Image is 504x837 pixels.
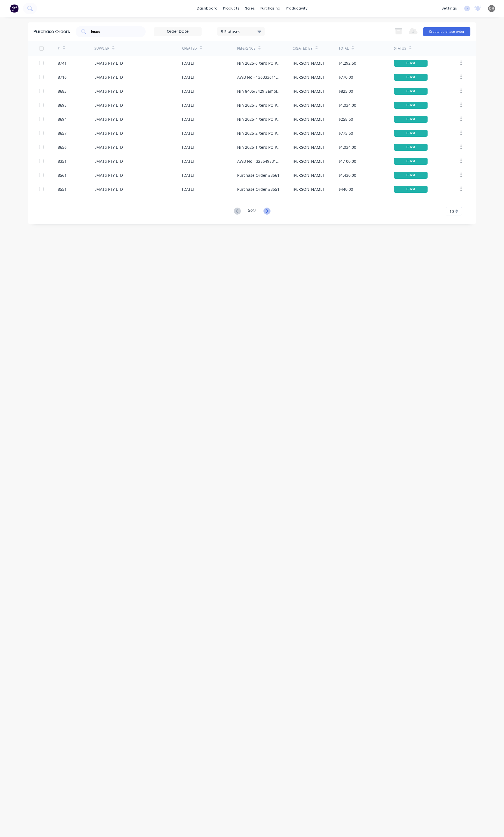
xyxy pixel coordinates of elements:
div: [PERSON_NAME] [293,144,324,150]
div: 8683 [58,88,67,94]
div: products [220,4,242,13]
div: 8351 [58,158,67,164]
div: [PERSON_NAME] [293,172,324,178]
div: Nin 8405/8429 Samples Xero PO #PO-0640 [237,88,281,94]
div: [DATE] [182,172,194,178]
div: Billed [394,130,428,137]
div: $1,430.00 [339,172,356,178]
div: 5 of 7 [248,207,256,215]
div: $1,034.00 [339,102,356,108]
div: $258.50 [339,116,353,122]
div: Billed [394,74,428,81]
div: Nin 2025-2 Xero PO # PO-0614 [237,130,281,136]
div: 8657 [58,130,67,136]
div: settings [439,4,460,13]
div: Status [394,46,406,51]
div: [DATE] [182,102,194,108]
div: Total [339,46,349,51]
div: [DATE] [182,74,194,80]
div: $1,034.00 [339,144,356,150]
div: [PERSON_NAME] [293,88,324,94]
div: $775.50 [339,130,353,136]
button: Create purchase order [423,27,470,36]
div: 8741 [58,60,67,66]
div: LMATS PTY LTD [94,88,123,94]
div: Billed [394,186,428,193]
div: Created [182,46,197,51]
div: 8695 [58,102,67,108]
div: 8694 [58,116,67,122]
div: [PERSON_NAME] [293,74,324,80]
img: Factory [10,4,18,13]
div: Billed [394,158,428,165]
div: $440.00 [339,186,353,192]
span: DH [489,6,494,11]
div: [PERSON_NAME] [293,130,324,136]
a: dashboard [194,4,220,13]
div: sales [242,4,258,13]
span: 10 [449,208,454,214]
div: Nin 2025-4 Xero PO #PO-0650 [237,116,281,122]
div: LMATS PTY LTD [94,158,123,164]
div: $1,292.50 [339,60,356,66]
div: [DATE] [182,60,194,66]
div: $1,100.00 [339,158,356,164]
div: [PERSON_NAME] [293,116,324,122]
div: LMATS PTY LTD [94,102,123,108]
div: [DATE] [182,144,194,150]
input: Order Date [154,27,201,36]
div: Nin 2025-6 Xero PO #PO-0696 [237,60,281,66]
div: [PERSON_NAME] [293,186,324,192]
input: Search purchase orders... [90,29,137,34]
div: Purchase Orders [34,28,70,35]
div: 5 Statuses [221,28,261,34]
div: Purchase Order #8551 [237,186,279,192]
div: Supplier [94,46,109,51]
div: LMATS PTY LTD [94,74,123,80]
div: Billed [394,172,428,179]
div: Billed [394,60,428,67]
div: [PERSON_NAME] [293,158,324,164]
div: 8551 [58,186,67,192]
div: [PERSON_NAME] [293,60,324,66]
div: productivity [283,4,310,13]
div: [DATE] [182,186,194,192]
div: [PERSON_NAME] [293,102,324,108]
div: Reference [237,46,255,51]
div: LMATS PTY LTD [94,144,123,150]
div: purchasing [258,4,283,13]
div: Billed [394,88,428,95]
div: Billed [394,144,428,151]
div: Billed [394,102,428,109]
div: Nin 2025-1 Xero PO # PO-0613 [237,144,281,150]
div: AWB No - 3285498311 (Stock) PO-0322 [237,158,281,164]
div: [DATE] [182,130,194,136]
div: Nin 2025-5 Xero PO # PO-0651 [237,102,281,108]
div: Billed [394,116,428,123]
div: LMATS PTY LTD [94,172,123,178]
div: $770.00 [339,74,353,80]
div: [DATE] [182,116,194,122]
div: 8716 [58,74,67,80]
div: # [58,46,60,51]
div: $825.00 [339,88,353,94]
div: LMATS PTY LTD [94,116,123,122]
div: 8656 [58,144,67,150]
div: 8561 [58,172,67,178]
div: Purchase Order #8561 [237,172,279,178]
div: LMATS PTY LTD [94,130,123,136]
div: LMATS PTY LTD [94,60,123,66]
div: Created By [293,46,312,51]
div: LMATS PTY LTD [94,186,123,192]
div: [DATE] [182,158,194,164]
div: [DATE] [182,88,194,94]
div: AWB No - 1363336111 (Stock) Xero PO #PO-0672 [237,74,281,80]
